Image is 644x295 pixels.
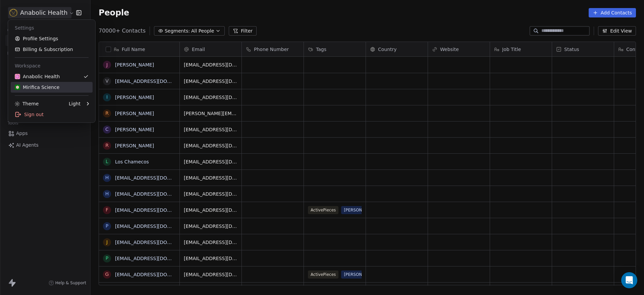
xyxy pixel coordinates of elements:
div: Sign out [11,109,93,120]
div: Theme [15,100,39,107]
div: Workspace [11,60,93,71]
a: Billing & Subscription [11,44,93,55]
img: Anabolic-Health-Icon-192.png [15,74,20,79]
div: Light [69,100,80,107]
div: Anabolic Health [15,73,60,80]
img: MIRIFICA%20science_logo_icon-big.png [15,85,20,90]
a: Profile Settings [11,33,93,44]
div: Mirifica Science [15,84,59,91]
div: Settings [11,22,93,33]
